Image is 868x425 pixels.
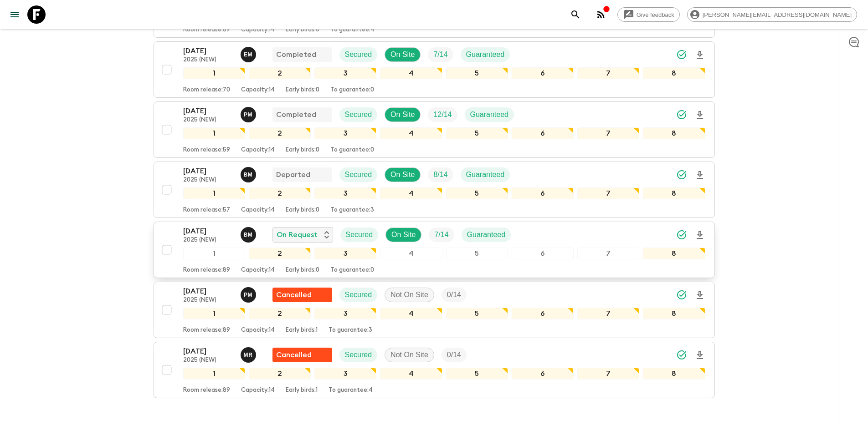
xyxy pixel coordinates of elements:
p: Cancelled [276,349,312,360]
button: BM [241,227,258,243]
a: Give feedback [617,7,680,22]
div: 3 [314,67,376,79]
p: Room release: 89 [183,26,230,34]
button: [DATE]2025 (NEW)Eduardo MirandaCompletedSecuredOn SiteTrip FillGuaranteed12345678Room release:70C... [154,41,715,98]
p: Early birds: 0 [286,267,319,274]
p: On Site [390,109,415,120]
p: Secured [345,109,372,120]
p: Room release: 89 [183,387,230,394]
p: Capacity: 14 [241,147,275,154]
div: 7 [577,248,639,259]
p: Not On Site [390,349,428,360]
div: Not On Site [385,288,434,302]
div: 5 [446,308,508,319]
div: 4 [380,308,442,319]
p: 2025 (NEW) [183,177,233,184]
button: MR [241,347,258,363]
p: To guarantee: 4 [329,387,373,394]
div: 6 [512,67,574,79]
div: 7 [577,308,639,319]
div: 4 [380,187,442,199]
span: [PERSON_NAME][EMAIL_ADDRESS][DOMAIN_NAME] [698,11,857,18]
button: [DATE]2025 (NEW)Paula MedeirosCompletedSecuredOn SiteTrip FillGuaranteed12345678Room release:59Ca... [154,101,715,158]
div: 2 [249,248,311,259]
div: 7 [577,127,639,139]
p: To guarantee: 0 [330,147,374,154]
button: search adventures [566,5,585,24]
div: On Site [385,47,421,62]
span: Bruno Melo [241,170,258,177]
div: 2 [249,368,311,379]
span: Mario Rangel [241,350,258,357]
p: Early birds: 1 [286,327,318,334]
svg: Download Onboarding [694,230,705,241]
p: 7 / 14 [433,49,447,60]
div: 2 [249,127,311,139]
div: 4 [380,248,442,259]
p: Room release: 57 [183,207,230,214]
svg: Synced Successfully [676,229,687,240]
p: Early birds: 0 [286,147,319,154]
p: 8 / 14 [433,169,447,180]
p: On Site [391,229,416,240]
p: 0 / 14 [447,289,461,300]
div: 3 [314,187,376,199]
p: [DATE] [183,226,233,237]
div: [PERSON_NAME][EMAIL_ADDRESS][DOMAIN_NAME] [687,7,857,22]
button: [DATE]2025 (NEW)Bruno MeloDepartedSecuredOn SiteTrip FillGuaranteed12345678Room release:57Capacit... [154,162,715,218]
svg: Synced Successfully [676,169,687,180]
div: 5 [446,248,508,259]
div: 8 [643,127,705,139]
div: 3 [314,308,376,319]
p: 0 / 14 [447,349,461,360]
p: Early birds: 0 [286,26,319,34]
span: Paula Medeiros [241,110,258,117]
p: 2025 (NEW) [183,357,233,364]
div: Secured [340,228,379,242]
button: PM [241,287,258,303]
div: 3 [314,127,376,139]
div: Secured [339,288,378,302]
p: 2025 (NEW) [183,237,233,244]
p: [DATE] [183,166,233,177]
div: 8 [643,248,705,259]
div: 8 [643,67,705,79]
div: On Site [385,107,421,122]
p: 2025 (NEW) [183,56,233,64]
div: 5 [446,67,508,79]
p: Secured [345,289,372,300]
div: 5 [446,368,508,379]
div: Secured [339,348,378,362]
p: 7 / 14 [434,229,448,240]
div: Secured [339,107,378,122]
span: Bruno Melo [241,230,258,237]
svg: Download Onboarding [694,110,705,121]
p: [DATE] [183,286,233,297]
div: Trip Fill [442,348,467,362]
div: Trip Fill [428,167,453,182]
div: 5 [446,187,508,199]
p: On Site [390,169,415,180]
p: To guarantee: 3 [329,327,372,334]
svg: Synced Successfully [676,49,687,60]
div: 1 [183,308,245,319]
p: Early birds: 0 [286,207,319,214]
p: [DATE] [183,346,233,357]
p: Secured [345,49,372,60]
p: Early birds: 1 [286,387,318,394]
p: Capacity: 14 [241,26,275,34]
div: 7 [577,368,639,379]
div: 4 [380,127,442,139]
p: Capacity: 14 [241,387,275,394]
div: On Site [385,167,421,182]
p: 2025 (NEW) [183,297,233,304]
div: 2 [249,308,311,319]
div: 6 [512,187,574,199]
div: 6 [512,127,574,139]
div: Trip Fill [428,107,457,122]
svg: Synced Successfully [676,349,687,360]
p: To guarantee: 0 [330,267,374,274]
span: Paula Medeiros [241,290,258,297]
div: 3 [314,248,376,259]
p: Guaranteed [466,169,505,180]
